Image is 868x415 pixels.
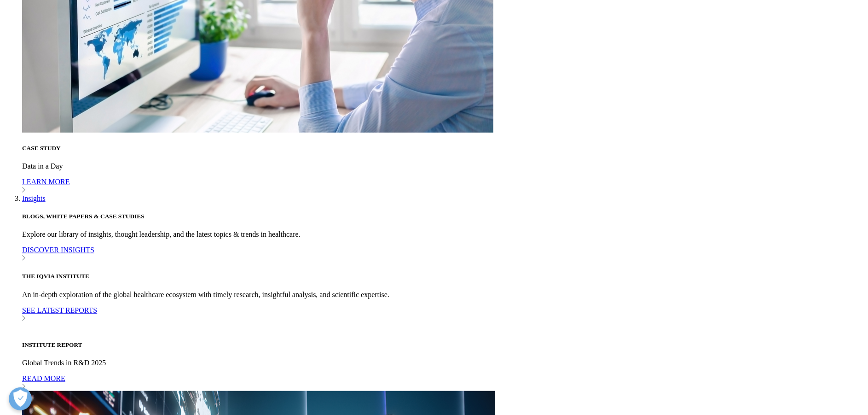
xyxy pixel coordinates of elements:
[9,387,32,410] button: Açık Tercihler
[22,194,46,202] a: Insights
[22,230,864,239] p: Explore our library of insights, thought leadership, and the latest topics & trends in healthcare.
[22,341,864,349] h5: INSTITUTE REPORT
[22,291,864,299] p: An in-depth exploration of the global healthcare ecosystem with timely research, insightful analy...
[22,246,864,263] a: DISCOVER INSIGHTS
[22,359,864,367] p: Global Trends in R&D 2025
[22,273,864,280] h5: THE IQVIA INSTITUTE
[22,374,864,391] a: READ MORE
[22,178,864,194] a: LEARN MORE
[22,213,864,220] h5: BLOGS, WHITE PAPERS & CASE STUDIES
[22,306,864,323] a: SEE LATEST REPORTS
[22,145,864,152] h5: CASE STUDY
[22,162,864,170] p: Data in a Day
